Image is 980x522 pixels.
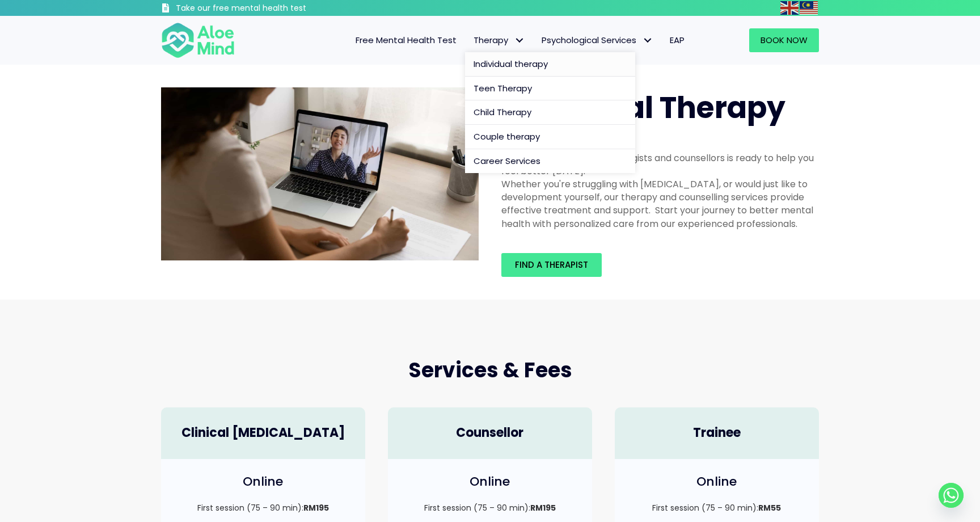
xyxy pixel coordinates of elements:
[501,151,819,178] div: Our team of clinical psychologists and counsellors is ready to help you feel better [DATE].
[501,253,602,277] a: Find a therapist
[749,28,819,52] a: Book Now
[780,1,800,14] a: English
[530,502,556,513] strong: RM195
[474,155,540,167] span: Career Services
[465,100,635,125] a: Child Therapy
[465,125,635,149] a: Couple therapy
[515,259,588,271] span: Find a therapist
[465,77,635,101] a: Teen Therapy
[347,28,465,52] a: Free Mental Health Test
[758,502,781,513] strong: RM55
[161,22,235,59] img: Aloe mind Logo
[250,28,693,52] nav: Menu
[626,473,808,491] h4: Online
[761,34,808,46] span: Book Now
[626,502,808,513] p: First session (75 – 90 min):
[408,356,572,385] span: Services & Fees
[780,1,799,15] img: en
[172,502,354,513] p: First session (75 – 90 min):
[465,28,533,52] a: TherapyTherapy: submenu
[639,32,656,49] span: Psychological Services: submenu
[176,3,367,14] h3: Take our free mental health test
[474,82,532,94] span: Teen Therapy
[661,28,693,52] a: EAP
[172,424,354,442] h4: Clinical [MEDICAL_DATA]
[161,3,367,16] a: Take our free mental health test
[533,28,661,52] a: Psychological ServicesPsychological Services: submenu
[542,34,653,46] span: Psychological Services
[465,149,635,173] a: Career Services
[474,130,540,142] span: Couple therapy
[474,106,531,118] span: Child Therapy
[501,178,819,230] div: Whether you're struggling with [MEDICAL_DATA], or would just like to development yourself, our th...
[172,473,354,491] h4: Online
[800,1,819,14] a: Malay
[626,424,808,442] h4: Trainee
[399,502,581,513] p: First session (75 – 90 min):
[474,58,548,70] span: Individual therapy
[303,502,329,513] strong: RM195
[501,87,785,128] span: Individual Therapy
[399,473,581,491] h4: Online
[939,483,964,508] a: Whatsapp
[800,1,818,15] img: ms
[670,34,685,46] span: EAP
[399,424,581,442] h4: Counsellor
[356,34,457,46] span: Free Mental Health Test
[161,87,479,260] img: Therapy online individual
[511,32,527,49] span: Therapy: submenu
[465,52,635,77] a: Individual therapy
[474,34,525,46] span: Therapy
